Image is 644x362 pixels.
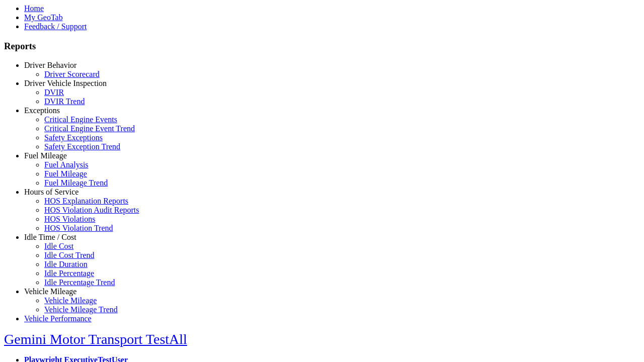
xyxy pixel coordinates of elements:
a: HOS Violation Trend [44,224,113,232]
a: Vehicle Mileage [24,287,76,296]
a: Hours of Service [24,188,78,196]
a: HOS Explanation Reports [44,197,128,205]
a: Idle Cost Trend [44,251,95,259]
a: Vehicle Performance [24,314,92,323]
a: Driver Behavior [24,61,76,69]
a: Idle Duration [44,260,88,268]
a: Idle Percentage Trend [44,278,115,287]
a: Driver Scorecard [44,70,100,78]
a: Safety Exception Trend [44,142,120,151]
a: HOS Violation Audit Reports [44,206,139,214]
a: Fuel Analysis [44,160,89,169]
a: Exceptions [24,106,60,115]
a: HOS Violations [44,215,95,223]
a: DVIR Trend [44,97,85,106]
a: Driver Vehicle Inspection [24,79,107,87]
a: Critical Engine Events [44,115,117,124]
a: Fuel Mileage Trend [44,178,108,187]
a: Vehicle Mileage Trend [44,305,118,314]
a: Fuel Mileage [24,151,67,160]
h3: Reports [4,41,640,52]
a: Feedback / Support [24,22,87,31]
a: Vehicle Mileage [44,296,97,305]
a: Critical Engine Event Trend [44,124,135,133]
a: Idle Time / Cost [24,233,76,241]
a: Gemini Motor Transport TestAll [4,331,187,347]
a: Fuel Mileage [44,169,87,178]
a: Safety Exceptions [44,133,103,142]
a: My GeoTab [24,13,63,22]
a: Home [24,4,44,13]
a: DVIR [44,88,64,97]
a: Idle Cost [44,242,73,250]
a: Idle Percentage [44,269,94,278]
